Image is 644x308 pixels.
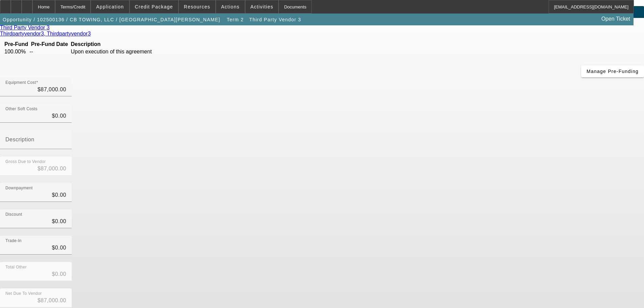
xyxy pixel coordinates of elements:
span: Credit Package [135,4,173,9]
td: Upon execution of this agreement [71,48,168,55]
mat-label: Discount [5,212,22,217]
span: Manage Pre-Funding [587,69,639,74]
mat-label: Trade-In [5,239,22,243]
span: Actions [221,4,240,9]
button: Term 2 [224,14,246,26]
mat-label: Gross Due to Vendor [5,160,46,164]
span: Term 2 [227,17,244,22]
mat-label: Downpayment [5,186,33,190]
span: Opportunity / 102500136 / CB TOWING, LLC / [GEOGRAPHIC_DATA][PERSON_NAME] [3,17,220,22]
td: 100.00% [4,48,28,55]
button: Resources [179,0,215,13]
button: Activities [245,0,279,13]
th: Description [71,41,168,48]
button: Third Party Vendor 3 [247,14,303,26]
span: Resources [184,4,210,9]
th: Pre-Fund [4,41,28,48]
mat-label: Net Due To Vendor [5,291,42,296]
button: Actions [216,0,245,13]
span: Application [96,4,124,9]
span: Activities [251,4,273,9]
th: Pre-Fund Date [29,41,70,48]
button: Credit Package [130,0,178,13]
mat-label: Equipment Cost [5,80,36,85]
mat-label: Other Soft Costs [5,107,38,111]
td: -- [29,48,70,55]
mat-label: Total Other [5,265,27,269]
span: Third Party Vendor 3 [249,17,301,22]
button: Manage Pre-Funding [581,65,644,77]
mat-label: Description [5,137,34,142]
button: Application [91,0,129,13]
a: Open Ticket [599,13,633,25]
